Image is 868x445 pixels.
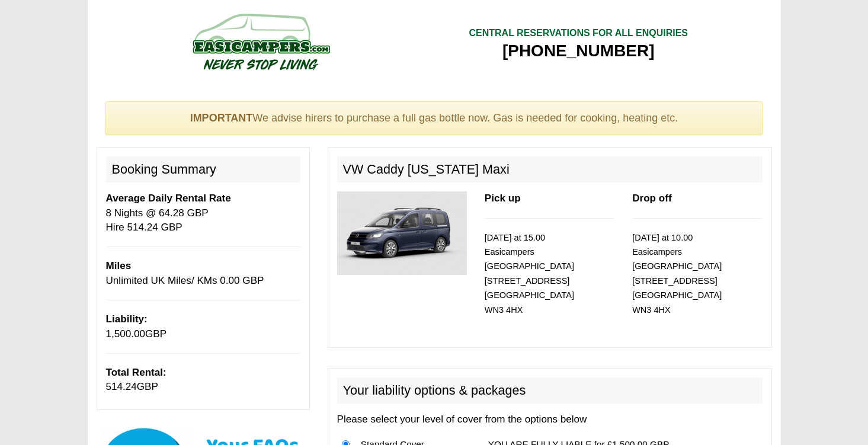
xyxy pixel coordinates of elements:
[632,233,722,315] small: [DATE] at 10.00 Easicampers [GEOGRAPHIC_DATA] [STREET_ADDRESS] [GEOGRAPHIC_DATA] WN3 4HX
[106,191,300,235] p: 8 Nights @ 64.28 GBP Hire 514.24 GBP
[632,193,671,204] b: Drop off
[485,233,574,315] small: [DATE] at 15.00 Easicampers [GEOGRAPHIC_DATA] [STREET_ADDRESS] [GEOGRAPHIC_DATA] WN3 4HX
[106,193,231,204] b: Average Daily Rental Rate
[106,260,132,271] b: Miles
[337,412,763,427] p: Please select your level of cover from the options below
[106,312,300,341] p: GBP
[106,313,148,325] b: Liability:
[106,259,300,288] p: Unlimited UK Miles/ KMs 0.00 GBP
[485,193,521,204] b: Pick up
[337,156,763,183] h2: VW Caddy [US_STATE] Maxi
[105,101,764,136] div: We advise hirers to purchase a full gas bottle now. Gas is needed for cooking, heating etc.
[106,367,166,378] b: Total Rental:
[337,191,467,275] img: 348.jpg
[469,40,688,62] div: [PHONE_NUMBER]
[106,381,137,392] span: 514.24
[337,377,763,404] h2: Your liability options & packages
[106,156,300,183] h2: Booking Summary
[190,112,253,124] strong: IMPORTANT
[106,328,146,340] span: 1,500.00
[148,9,373,74] img: campers-checkout-logo.png
[469,27,688,40] div: CENTRAL RESERVATIONS FOR ALL ENQUIRIES
[106,366,300,395] p: GBP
